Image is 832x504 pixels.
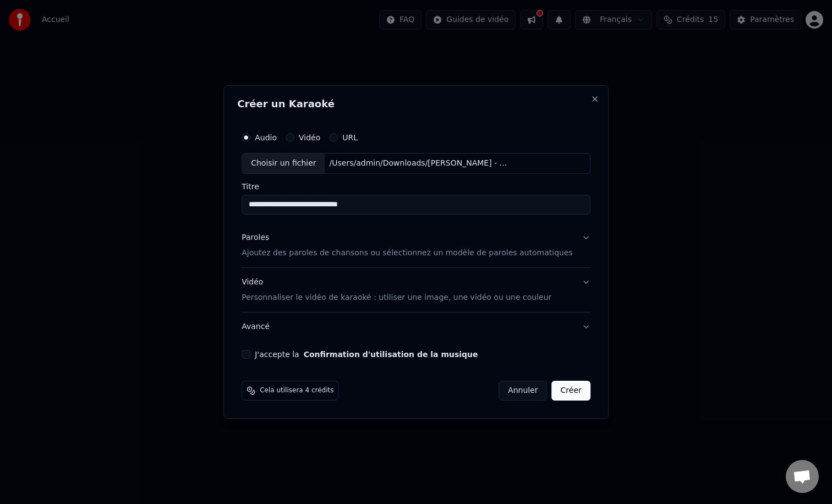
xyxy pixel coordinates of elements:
[242,223,590,267] button: ParolesAjoutez des paroles de chansons ou sélectionnez un modèle de paroles automatiques
[260,386,333,395] span: Cela utilisera 4 crédits
[325,158,512,169] div: /Users/admin/Downloads/[PERSON_NAME] - Il venait davoir 18 ans [BDFab karaoke]-1.mp3
[552,381,590,401] button: Créer
[237,99,595,109] h2: Créer un Karaoké
[242,313,590,341] button: Avancé
[242,183,590,190] label: Titre
[299,134,320,141] label: Vidéo
[242,248,573,259] p: Ajoutez des paroles de chansons ou sélectionnez un modèle de paroles automatiques
[255,134,277,141] label: Audio
[242,292,551,303] p: Personnaliser le vidéo de karaoké : utiliser une image, une vidéo ou une couleur
[242,154,325,173] div: Choisir un fichier
[304,350,478,358] button: J'accepte la
[242,232,269,243] div: Paroles
[242,268,590,312] button: VidéoPersonnaliser le vidéo de karaoké : utiliser une image, une vidéo ou une couleur
[255,350,478,358] label: J'accepte la
[342,134,358,141] label: URL
[242,277,551,303] div: Vidéo
[499,381,547,401] button: Annuler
